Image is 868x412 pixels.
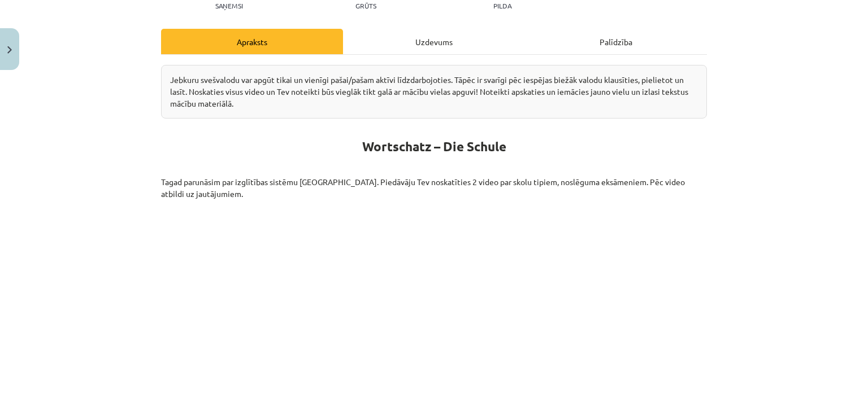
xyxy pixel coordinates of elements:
[161,29,343,54] div: Apraksts
[161,65,707,119] div: Jebkuru svešvalodu var apgūt tikai un vienīgi pašai/pašam aktīvi līdzdarbojoties. Tāpēc ir svarīg...
[493,2,511,10] p: pilda
[211,2,248,10] p: Saņemsi
[362,138,506,155] strong: Wortschatz – Die Schule
[525,29,707,54] div: Palīdzība
[343,29,525,54] div: Uzdevums
[355,2,376,10] p: Grūts
[161,176,707,200] p: Tagad parunāsim par izglītības sistēmu [GEOGRAPHIC_DATA]. Piedāvāju Tev noskatīties 2 video par s...
[7,46,12,54] img: icon-close-lesson-0947bae3869378f0d4975bcd49f059093ad1ed9edebbc8119c70593378902aed.svg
